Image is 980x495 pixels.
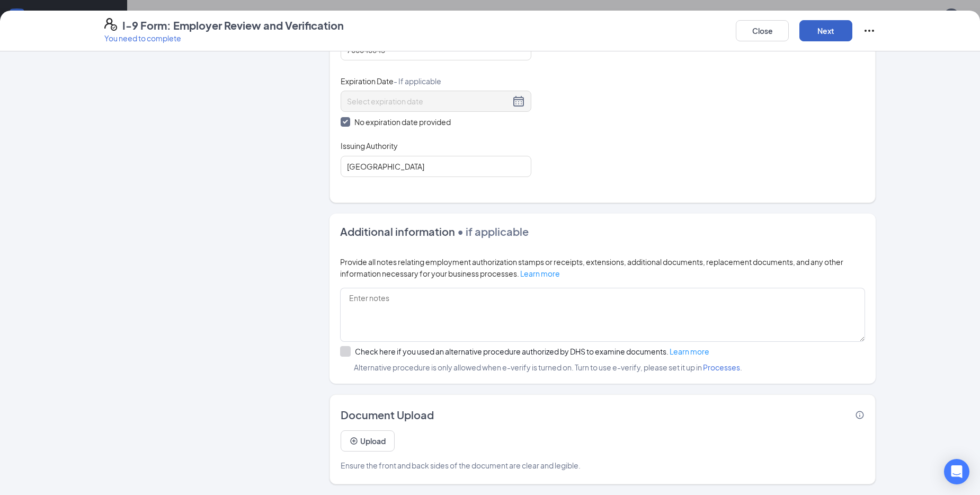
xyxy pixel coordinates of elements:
[340,257,843,278] span: Provide all notes relating employment authorization stamps or receipts, extensions, additional do...
[394,76,441,86] span: - If applicable
[350,437,358,445] svg: PlusCircle
[341,430,395,452] button: UploadPlusCircle
[703,363,740,372] a: Processes
[340,225,455,238] span: Additional information
[455,225,529,238] span: • if applicable
[341,408,434,422] span: Document Upload
[104,18,117,31] svg: FormI9EVerifyIcon
[340,361,865,373] span: Alternative procedure is only allowed when e-verify is turned on. Turn to use e-verify, please se...
[104,33,344,43] p: You need to complete
[855,410,865,420] svg: Info
[520,269,560,278] a: Learn more
[347,95,510,107] input: Select expiration date
[350,116,455,128] span: No expiration date provided
[341,140,398,151] span: Issuing Authority
[122,18,344,33] h4: I-9 Form: Employer Review and Verification
[341,459,581,471] span: Ensure the front and back sides of the document are clear and legible.
[944,459,969,484] div: Open Intercom Messenger
[341,76,441,86] span: Expiration Date
[355,346,709,357] div: Check here if you used an alternative procedure authorized by DHS to examine documents.
[799,20,852,41] button: Next
[670,347,709,356] a: Learn more
[863,24,876,37] svg: Ellipses
[736,20,789,41] button: Close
